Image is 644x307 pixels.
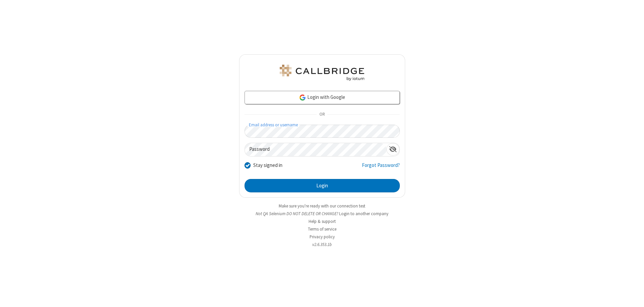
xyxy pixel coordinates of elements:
img: google-icon.png [299,94,306,101]
div: Show password [386,143,399,156]
button: Login [245,179,400,192]
input: Password [245,143,386,156]
a: Help & support [309,219,336,224]
a: Privacy policy [310,234,335,240]
img: QA Selenium DO NOT DELETE OR CHANGE [278,65,366,81]
li: v2.6.353.1b [239,241,405,248]
iframe: Chat [627,290,639,302]
input: Email address or username [245,125,400,138]
a: Terms of service [308,226,336,232]
button: Login to another company [339,210,388,217]
label: Stay signed in [253,162,282,169]
a: Login with Google [245,91,400,104]
a: Forgot Password? [362,162,400,174]
a: Make sure you're ready with our connection test [279,203,365,209]
li: Not QA Selenium DO NOT DELETE OR CHANGE? [239,210,405,217]
span: OR [317,110,327,119]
